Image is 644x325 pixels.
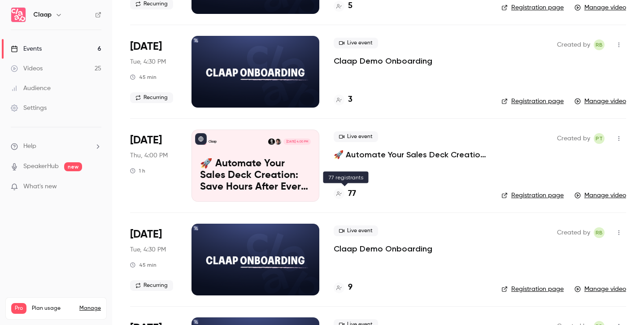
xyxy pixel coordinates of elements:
[574,3,626,12] a: Manage video
[130,167,145,174] div: 1 h
[574,285,626,294] a: Manage video
[130,151,168,160] span: Thu, 4:00 PM
[596,133,603,144] span: PT
[596,227,603,238] span: RB
[334,131,378,142] span: Live event
[33,10,52,19] h6: Claap
[209,139,217,144] p: Claap
[594,227,605,238] span: Robin Bonduelle
[23,162,59,171] a: SpeakerHub
[130,74,157,81] div: 45 min
[501,191,564,200] a: Registration page
[557,39,590,50] span: Created by
[32,305,74,312] span: Plan usage
[334,56,432,66] a: Claap Demo Onboarding
[334,94,352,106] a: 3
[348,188,356,200] h4: 77
[11,8,26,22] img: Claap
[334,225,378,236] span: Live event
[334,38,378,48] span: Live event
[334,282,352,294] a: 9
[11,104,47,113] div: Settings
[130,130,177,201] div: Apr 3 Thu, 4:00 PM (Europe/Lisbon)
[11,84,51,93] div: Audience
[130,261,157,269] div: 45 min
[283,139,310,145] span: [DATE] 4:00 PM
[501,3,564,12] a: Registration page
[334,243,432,254] a: Claap Demo Onboarding
[11,44,42,53] div: Events
[130,36,177,108] div: Apr 8 Tue, 5:30 PM (Europe/Paris)
[130,224,177,295] div: Apr 1 Tue, 5:30 PM (Europe/Paris)
[130,245,166,254] span: Tue, 4:30 PM
[11,303,26,314] span: Pro
[130,39,162,54] span: [DATE]
[11,142,101,151] li: help-dropdown-opener
[594,133,605,144] span: Pierre Touzeau
[23,182,57,191] span: What's new
[557,133,590,144] span: Created by
[91,183,101,191] iframe: Noticeable Trigger
[79,305,101,312] a: Manage
[191,130,319,201] a: 🚀 Automate Your Sales Deck Creation: Save Hours After Every Discovery CallClaapPierre TouzeauRobi...
[501,285,564,294] a: Registration page
[594,39,605,50] span: Robin Bonduelle
[130,92,173,103] span: Recurring
[23,142,36,151] span: Help
[275,139,281,145] img: Pierre Touzeau
[557,227,590,238] span: Created by
[348,94,352,106] h4: 3
[130,280,173,291] span: Recurring
[130,133,162,147] span: [DATE]
[130,227,162,242] span: [DATE]
[64,162,82,171] span: new
[348,282,352,294] h4: 9
[596,39,603,50] span: RB
[268,139,274,145] img: Robin Bonduelle
[200,158,311,193] p: 🚀 Automate Your Sales Deck Creation: Save Hours After Every Discovery Call
[574,97,626,106] a: Manage video
[334,188,356,200] a: 77
[11,64,43,73] div: Videos
[574,191,626,200] a: Manage video
[334,149,487,160] a: 🚀 Automate Your Sales Deck Creation: Save Hours After Every Discovery Call
[501,97,564,106] a: Registration page
[130,57,166,66] span: Tue, 4:30 PM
